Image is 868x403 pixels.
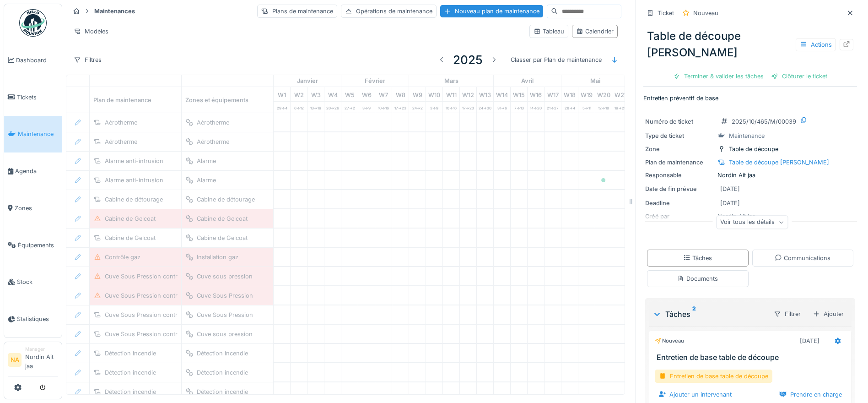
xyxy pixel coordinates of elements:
[652,309,766,320] div: Tâches
[645,185,714,193] div: Date de fin prévue
[409,87,426,101] div: W 9
[197,234,248,242] div: Cabine de Gelcoat
[440,5,543,17] div: Nouveau plan de maintenance
[645,117,714,126] div: Numéro de ticket
[392,102,409,113] div: 17 -> 23
[4,227,62,264] a: Équipements
[197,157,216,165] div: Alarme
[796,38,836,51] div: Actions
[4,264,62,301] a: Stock
[655,388,735,401] div: Ajouter un intervenant
[426,87,442,101] div: W 10
[105,137,137,146] div: Aérotherme
[17,278,58,286] span: Stock
[494,87,510,101] div: W 14
[341,5,437,18] div: Opérations de maintenance
[507,53,606,66] div: Classer par Plan de maintenance
[70,25,113,38] div: Modèles
[307,102,324,113] div: 13 -> 19
[657,353,847,362] h3: Entretien de base table de découpe
[197,387,248,396] div: Détection incendie
[729,145,778,153] div: Table de découpe
[8,353,22,367] li: NA
[105,253,140,261] div: Contrôle gaz
[545,87,561,101] div: W 17
[105,157,163,165] div: Alarme anti-intrusion
[655,370,772,383] div: Entretien de base table de découpe
[341,102,358,113] div: 27 -> 2
[197,118,229,127] div: Aérotherme
[324,87,341,101] div: W 4
[595,87,612,101] div: W 20
[197,137,229,146] div: Aérotherme
[494,102,510,113] div: 31 -> 6
[197,272,253,281] div: Cuve sous pression
[767,70,831,82] div: Clôturer le ticket
[732,117,796,126] div: 2025/10/465/M/00039
[4,116,62,153] a: Maintenance
[4,79,62,116] a: Tickets
[643,94,857,103] p: Entretien préventif de base
[720,199,740,207] div: [DATE]
[729,131,765,140] div: Maintenance
[645,171,855,180] div: Nordin Ait jaa
[477,87,493,101] div: W 13
[17,93,58,102] span: Tickets
[197,310,253,319] div: Cuve Sous Pression
[197,349,248,358] div: Détection incendie
[8,346,58,376] a: NA ManagerNordin Ait jaa
[655,337,684,345] div: Nouveau
[409,102,426,113] div: 24 -> 2
[578,102,595,113] div: 5 -> 11
[511,87,527,101] div: W 15
[197,253,238,261] div: Installation gaz
[16,56,58,65] span: Dashboard
[612,87,629,101] div: W 21
[105,310,259,319] div: Cuve Sous Pression contrôle intérieur + vanne sécurité
[375,102,392,113] div: 10 -> 16
[4,190,62,227] a: Zones
[197,368,248,377] div: Détection incendie
[197,330,253,338] div: Cuve sous pression
[770,307,805,321] div: Filtrer
[716,216,788,229] div: Voir tous les détails
[341,75,409,87] div: février
[105,118,137,127] div: Aérotherme
[409,75,493,87] div: mars
[460,87,476,101] div: W 12
[15,167,58,175] span: Agenda
[4,300,62,338] a: Statistiques
[443,102,459,113] div: 10 -> 16
[677,274,718,283] div: Documents
[645,131,714,140] div: Type de ticket
[683,254,712,262] div: Tâches
[358,102,375,113] div: 3 -> 9
[358,87,375,101] div: W 6
[477,102,493,113] div: 24 -> 30
[18,241,58,250] span: Équipements
[545,102,561,113] div: 21 -> 27
[720,185,740,193] div: [DATE]
[729,158,829,167] div: Table de découpe [PERSON_NAME]
[534,27,564,36] div: Tableau
[576,27,614,36] div: Calendrier
[561,102,578,113] div: 28 -> 4
[18,130,58,138] span: Maintenance
[528,102,544,113] div: 14 -> 20
[70,53,106,66] div: Filtres
[15,204,58,212] span: Zones
[105,272,212,281] div: Cuve Sous Pression contrôle extérieur
[392,87,409,101] div: W 8
[197,176,216,185] div: Alarme
[669,70,767,82] div: Terminer & valider les tâches
[91,7,139,16] strong: Maintenances
[182,87,273,113] div: Zones et équipements
[90,87,181,113] div: Plan de maintenance
[443,87,459,101] div: W 11
[291,102,307,113] div: 6 -> 12
[561,87,578,101] div: W 18
[105,234,156,242] div: Cabine de Gelcoat
[105,176,163,185] div: Alarme anti-intrusion
[658,9,674,17] div: Ticket
[341,87,358,101] div: W 5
